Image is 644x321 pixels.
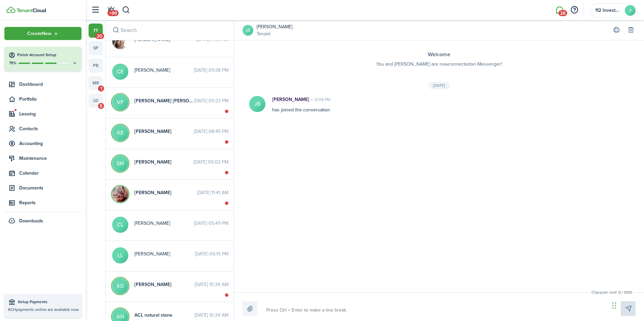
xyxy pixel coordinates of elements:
span: Documents [19,184,82,191]
avatar-text: KD [112,278,128,294]
p: You and [PERSON_NAME] are now connected on Messenger! [248,61,631,68]
time: [DATE] 10:34 AM [195,312,228,319]
a: ld [89,94,103,108]
div: Drag [612,295,616,316]
button: Finish Account Setup75% [4,47,82,71]
span: Sara Morgan [134,158,194,166]
span: 20 [95,33,104,39]
span: Downloads [19,217,43,224]
span: Kathia Escamilla [134,128,194,135]
a: mr [89,76,103,90]
time: [DATE] 09:38 PM [194,67,228,74]
a: Tenant [257,30,292,37]
div: has joined the conversation [265,96,561,113]
img: Lavonne Hinton [112,186,128,202]
span: Lavonne Hinton [134,189,197,196]
avatar-text: CE [112,64,128,80]
button: Open sidebar [89,4,102,16]
a: Reports [4,196,82,209]
time: [DATE] 11:41 AM [197,189,228,196]
span: Maintenance [19,155,82,162]
a: sp [89,41,103,55]
span: Calendar [19,170,82,177]
button: Open resource center [569,4,580,16]
time: [DATE] 09:23 PM [194,97,228,104]
avatar-text: VF [112,94,128,110]
img: Shaoel Collins [112,33,128,49]
img: TenantCloud [6,7,15,13]
iframe: Chat Widget [610,289,644,321]
button: Search [122,4,130,16]
span: Carlos Escamilla [134,67,194,74]
avatar-text: LL [112,247,128,263]
span: Veronica Flores Ortiz [134,97,194,104]
a: Notifications [104,2,117,19]
h3: Welcome [248,50,631,59]
a: Dashboard [4,78,82,91]
avatar-text: 1I [625,5,636,16]
span: 1 [98,85,104,92]
button: Delete [626,26,636,35]
input: search [106,20,234,40]
span: Contacts [19,125,82,132]
a: Setup PaymentsACHpayments online are available now [4,294,82,318]
time: 12:04 PM [309,97,330,103]
span: Lacole Laughlin [134,250,195,257]
span: Kelder Davis [134,281,195,288]
h4: Finish Account Setup [17,52,77,58]
p: ACH [8,307,78,313]
span: 112 Investment Properties [595,8,622,13]
span: +99 [107,10,119,16]
span: Leasing [19,110,82,117]
span: Portfolio [19,96,82,103]
img: TenantCloud [17,8,46,12]
span: Create New [27,31,52,36]
button: Open menu [4,27,82,40]
span: CHRISTINE LAMACCHIA [134,220,194,227]
a: JB [243,25,253,36]
small: Character limit: 0 / 1000 [590,289,634,295]
avatar-text: JB [249,96,265,112]
span: Accounting [19,140,82,147]
span: Dashboard [19,81,82,88]
span: 5 [98,103,104,109]
button: Search [111,26,121,35]
time: [DATE] 05:15 PM [195,250,228,257]
time: [DATE] 05:49 PM [194,220,228,227]
span: payments online are available now [16,307,79,313]
time: [DATE] 08:45 PM [194,128,228,135]
div: [DATE] [428,82,450,89]
p: [PERSON_NAME] [272,96,309,103]
span: Setup Payments [18,299,78,306]
avatar-text: SM [112,155,128,172]
avatar-text: KE [112,125,128,141]
time: [DATE] 10:34 AM [195,281,228,288]
a: tt [89,24,103,38]
p: 75% [8,60,17,66]
a: pb [89,59,103,73]
button: Print [612,26,621,35]
a: [PERSON_NAME] [257,23,292,30]
avatar-text: CL [112,217,128,233]
span: Reports [19,199,82,206]
span: ACL natural stone [134,312,195,319]
time: [DATE] 05:02 PM [194,158,228,166]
